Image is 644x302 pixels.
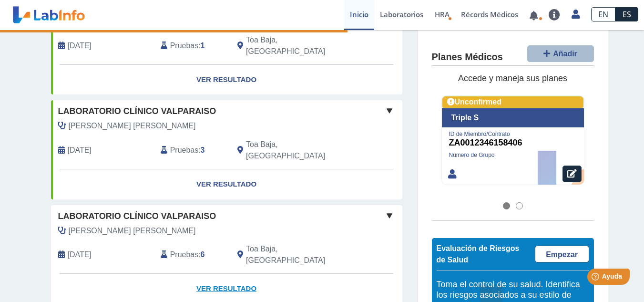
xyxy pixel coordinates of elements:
span: Calderon Alicea, Elizabeth [69,225,196,237]
span: HRA [435,10,450,19]
span: Pruebas [170,40,198,52]
a: ES [615,7,638,21]
div: : [153,139,230,162]
a: Ver Resultado [51,65,402,95]
div: : [153,243,230,266]
span: Laboratorio Clínico Valparaiso [58,105,216,118]
a: Empezar [535,246,589,262]
span: Toa Baja, PR [246,139,351,162]
span: Calderon Alicea, Elizabeth [69,120,196,132]
span: Evaluación de Riesgos de Salud [437,244,520,264]
b: 3 [201,146,205,154]
span: Accede y maneja sus planes [458,74,567,83]
span: 2025-03-13 [68,145,92,156]
span: Pruebas [170,249,198,260]
span: Toa Baja, PR [246,34,351,57]
span: Toa Baja, PR [246,243,351,266]
a: Ver Resultado [51,169,402,199]
h4: Planes Médicos [432,52,503,63]
span: 2025-09-03 [68,249,92,260]
button: Añadir [527,45,594,62]
iframe: Help widget launcher [559,265,634,292]
span: Pruebas [170,145,198,156]
span: Añadir [553,50,577,58]
span: Empezar [546,250,578,259]
b: 6 [201,250,205,259]
span: Laboratorio Clínico Valparaiso [58,210,216,223]
b: 1 [201,42,205,50]
div: : [153,34,230,57]
a: EN [591,7,615,21]
span: 2025-03-24 [68,40,92,52]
